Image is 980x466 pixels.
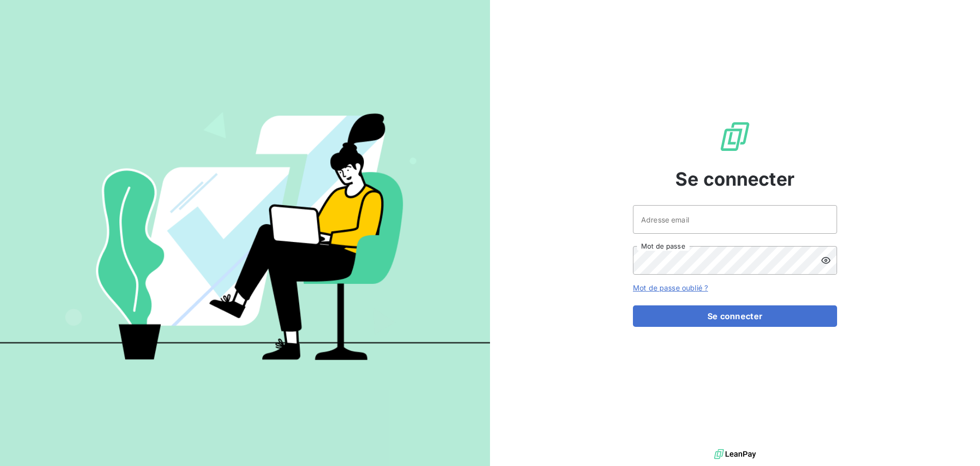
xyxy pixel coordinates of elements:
img: Logo LeanPay [719,120,751,153]
a: Mot de passe oublié ? [633,283,708,292]
span: Se connecter [675,165,795,193]
input: placeholder [633,205,837,234]
img: logo [714,447,756,462]
button: Se connecter [633,305,837,327]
